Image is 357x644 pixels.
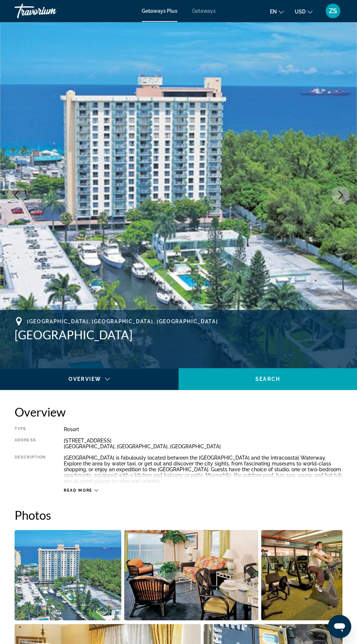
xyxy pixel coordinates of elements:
[27,319,218,324] span: [GEOGRAPHIC_DATA], [GEOGRAPHIC_DATA], [GEOGRAPHIC_DATA]
[295,6,313,17] button: Change currency
[178,368,357,390] button: Search
[64,488,98,493] button: Read more
[64,455,342,484] div: [GEOGRAPHIC_DATA] is fabulously located between the [GEOGRAPHIC_DATA] and the Intracoastal Waterw...
[15,405,342,419] h2: Overview
[64,426,342,432] div: Resort
[15,1,87,20] a: Travorium
[64,488,93,493] span: Read more
[261,530,342,621] button: Open full-screen image slider
[15,530,121,621] button: Open full-screen image slider
[64,438,342,449] div: [STREET_ADDRESS] [GEOGRAPHIC_DATA], [GEOGRAPHIC_DATA], [GEOGRAPHIC_DATA]
[15,328,342,342] h1: [GEOGRAPHIC_DATA]
[15,438,46,449] div: Address
[7,186,25,204] button: Previous image
[15,508,342,522] h2: Photos
[255,376,280,382] span: Search
[295,9,306,15] span: USD
[124,530,258,621] button: Open full-screen image slider
[15,455,46,484] div: Description
[331,186,350,204] button: Next image
[270,6,284,17] button: Change language
[270,9,277,15] span: en
[192,8,216,14] a: Getaways
[329,7,337,15] span: ZS
[328,615,351,638] iframe: Кнопка запуска окна обмена сообщениями
[142,8,177,14] a: Getaways Plus
[323,3,342,19] button: User Menu
[15,426,46,432] div: Type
